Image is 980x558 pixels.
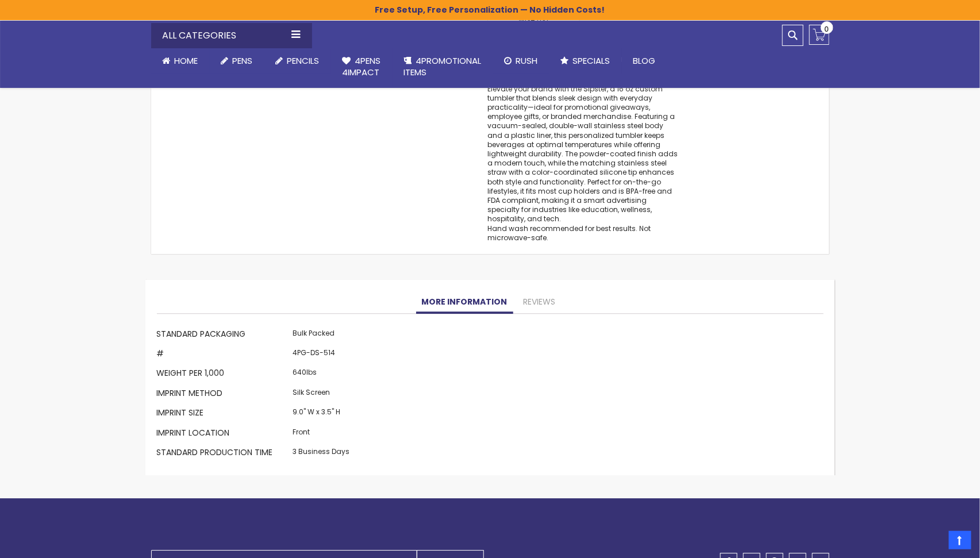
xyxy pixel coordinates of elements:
[175,55,198,67] span: Home
[151,23,312,48] div: All Categories
[549,48,622,74] a: Specials
[290,325,353,345] td: Bulk Packed
[157,345,290,364] th: #
[157,365,290,384] th: Weight per 1,000
[622,48,667,74] a: Blog
[290,345,353,364] td: 4PG-DS-514
[210,48,264,74] a: Pens
[157,424,290,444] th: Imprint Location
[290,384,353,404] td: Silk Screen
[825,24,829,34] span: 0
[573,55,610,67] span: Specials
[331,48,393,86] a: 4Pens4impact
[290,444,353,463] td: 3 Business Days
[157,444,290,463] th: Standard Production Time
[157,384,290,404] th: Imprint Method
[157,325,290,345] th: Standard Packaging
[290,405,353,424] td: 9.0" W x 3.5" H
[393,48,493,86] a: 4PROMOTIONALITEMS
[487,84,678,243] div: Elevate your brand with the Sipster, a 16 oz custom tumbler that blends sleek design with everyda...
[233,55,253,67] span: Pens
[151,48,210,74] a: Home
[287,55,320,67] span: Pencils
[633,55,656,67] span: Blog
[516,55,538,67] span: Rush
[518,291,562,314] a: Reviews
[416,291,513,314] a: More Information
[157,405,290,424] th: Imprint Size
[809,25,829,45] a: 0
[949,531,971,549] a: Top
[404,55,482,78] span: 4PROMOTIONAL ITEMS
[493,48,549,74] a: Rush
[343,55,381,78] span: 4Pens 4impact
[290,424,353,444] td: Front
[290,365,353,384] td: 640lbs
[264,48,331,74] a: Pencils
